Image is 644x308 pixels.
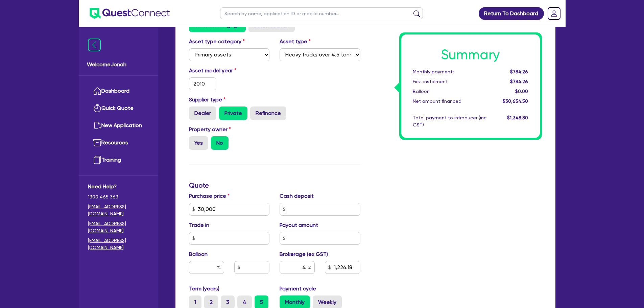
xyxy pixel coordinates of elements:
label: Payout amount [280,221,318,229]
img: training [93,156,101,164]
h1: Summary [413,47,528,63]
label: Term (years) [189,285,219,293]
img: quest-connect-logo-blue [90,8,170,19]
a: Return To Dashboard [479,7,544,20]
span: Welcome Jonah [87,61,150,69]
span: 1300 465 363 [88,193,149,200]
span: $0.00 [515,89,528,94]
a: New Application [88,117,149,134]
a: Quick Quote [88,100,149,117]
input: Search by name, application ID or mobile number... [220,7,423,19]
label: Trade in [189,221,209,229]
label: No [211,136,229,150]
span: $1,348.80 [507,115,528,120]
div: Net amount financed [408,98,492,105]
span: Need Help? [88,183,149,191]
span: $784.26 [510,79,528,84]
label: Purchase price [189,192,230,200]
label: Payment cycle [280,285,316,293]
img: resources [93,139,101,147]
label: Asset model year [184,67,275,75]
a: [EMAIL_ADDRESS][DOMAIN_NAME] [88,220,149,234]
div: Balloon [408,88,492,95]
label: Property owner [189,125,231,134]
label: Dealer [189,106,216,120]
label: Supplier type [189,96,225,104]
img: quick-quote [93,104,101,112]
a: Dashboard [88,82,149,100]
label: Yes [189,136,208,150]
span: $784.26 [510,69,528,74]
label: Asset type category [189,38,245,46]
div: First instalment [408,78,492,85]
span: $30,654.50 [503,98,528,104]
a: [EMAIL_ADDRESS][DOMAIN_NAME] [88,203,149,217]
label: Brokerage (ex GST) [280,250,328,258]
a: Dropdown toggle [545,5,563,22]
h3: Quote [189,181,360,189]
label: Asset type [280,38,311,46]
a: Training [88,151,149,169]
label: Balloon [189,250,208,258]
a: [EMAIL_ADDRESS][DOMAIN_NAME] [88,237,149,251]
label: Private [219,106,247,120]
div: Total payment to introducer (inc GST) [408,114,492,128]
img: icon-menu-close [88,39,101,51]
img: new-application [93,121,101,129]
a: Resources [88,134,149,151]
div: Monthly payments [408,68,492,75]
label: Cash deposit [280,192,314,200]
label: Refinance [250,106,286,120]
